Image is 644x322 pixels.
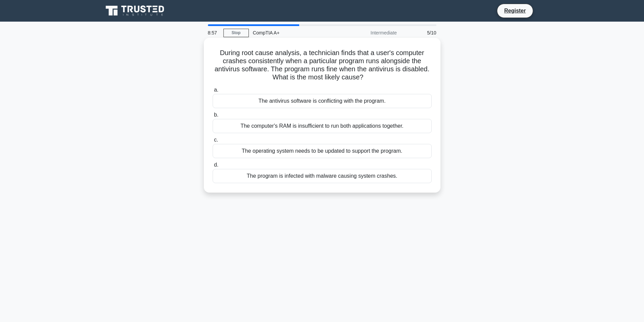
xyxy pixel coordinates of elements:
[342,26,401,40] div: Intermediate
[213,119,432,133] div: The computer's RAM is insufficient to run both applications together.
[214,112,218,118] span: b.
[213,169,432,183] div: The program is infected with malware causing system crashes.
[401,26,440,40] div: 5/10
[213,94,432,108] div: The antivirus software is conflicting with the program.
[500,6,530,15] a: Register
[214,162,218,168] span: d.
[249,26,342,40] div: CompTIA A+
[214,87,218,93] span: a.
[223,29,249,37] a: Stop
[212,49,432,82] h5: During root cause analysis, a technician finds that a user's computer crashes consistently when a...
[213,144,432,158] div: The operating system needs to be updated to support the program.
[204,26,223,40] div: 8:57
[214,137,218,143] span: c.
